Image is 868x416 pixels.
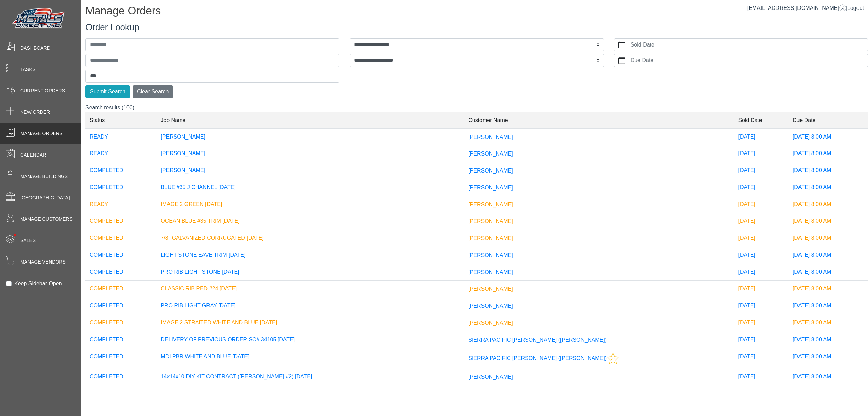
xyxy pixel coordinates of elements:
td: MDI PBR WHITE AND BLUE [DATE] [157,348,464,368]
td: [PERSON_NAME] [157,162,464,179]
td: OCEAN BLUE #35 TRIM [DATE] [157,213,464,230]
td: [DATE] 8:00 AM [789,230,868,247]
td: [DATE] 8:00 AM [789,162,868,179]
td: [DATE] 8:00 AM [789,297,868,314]
td: COMPLETED [85,213,157,230]
td: 14x14x10 DIY KIT CONTRACT ([PERSON_NAME] #2) [DATE] [157,368,464,385]
span: [PERSON_NAME] [468,201,513,207]
td: [DATE] 8:00 AM [789,281,868,297]
td: COMPLETED [85,264,157,281]
td: LIGHT STONE EAVE TRIM [DATE] [157,247,464,264]
td: READY [85,196,157,213]
span: Dashboard [20,44,51,52]
td: BLUE #35 J CHANNEL [DATE] [157,179,464,196]
span: SIERRA PACIFIC [PERSON_NAME] ([PERSON_NAME]) [468,337,607,343]
td: COMPLETED [85,230,157,247]
button: Submit Search [85,85,130,98]
label: Sold Date [629,39,868,51]
span: Sales [20,237,36,244]
span: Manage Orders [20,130,62,137]
span: [PERSON_NAME] [468,134,513,140]
td: Sold Date [734,112,788,128]
a: [EMAIL_ADDRESS][DOMAIN_NAME] [747,5,846,11]
td: COMPLETED [85,162,157,179]
td: [DATE] [734,331,788,348]
td: [DATE] [734,162,788,179]
td: [DATE] 8:00 AM [789,247,868,264]
td: COMPLETED [85,314,157,331]
td: [PERSON_NAME] [157,128,464,145]
span: [GEOGRAPHIC_DATA] [20,194,70,201]
td: [DATE] [734,368,788,385]
h1: Manage Orders [85,4,868,19]
td: Due Date [789,112,868,128]
td: [DATE] 8:00 AM [789,196,868,213]
td: [PERSON_NAME] [157,145,464,162]
td: [DATE] [734,179,788,196]
label: Due Date [629,54,868,67]
td: COMPLETED [85,247,157,264]
td: Customer Name [464,112,734,128]
span: Manage Customers [20,216,73,223]
td: COMPLETED [85,281,157,297]
span: Manage Buildings [20,173,68,180]
td: [DATE] 8:00 AM [789,368,868,385]
td: [DATE] [734,230,788,247]
td: PRO RIB LIGHT GRAY [DATE] [157,297,464,314]
td: [DATE] 8:00 AM [789,213,868,230]
img: Metals Direct Inc Logo [10,6,68,31]
td: [DATE] [734,196,788,213]
span: [PERSON_NAME] [468,235,513,241]
svg: calendar [618,41,625,48]
td: COMPLETED [85,179,157,196]
td: PRO RIB LIGHT STONE [DATE] [157,264,464,281]
td: [DATE] 8:00 AM [789,145,868,162]
td: [DATE] [734,128,788,145]
span: [PERSON_NAME] [468,303,513,309]
td: [DATE] [734,281,788,297]
img: This customer should be prioritized [607,352,619,364]
div: Search results (100) [85,104,868,383]
span: Current Orders [20,87,65,94]
td: [DATE] 8:00 AM [789,331,868,348]
span: [PERSON_NAME] [468,269,513,275]
td: [DATE] 8:00 AM [789,128,868,145]
td: READY [85,128,157,145]
span: Calendar [20,151,46,159]
span: [PERSON_NAME] [468,218,513,224]
div: | [747,4,864,12]
td: [DATE] [734,213,788,230]
button: calendar [614,54,629,67]
td: [DATE] 8:00 AM [789,348,868,368]
span: Tasks [20,66,36,73]
span: • [6,224,24,246]
h3: Order Lookup [85,22,868,33]
span: [PERSON_NAME] [468,185,513,191]
span: [PERSON_NAME] [468,286,513,292]
td: [DATE] [734,145,788,162]
span: Logout [847,5,864,11]
td: [DATE] [734,348,788,368]
td: [DATE] 8:00 AM [789,314,868,331]
span: [PERSON_NAME] [468,168,513,174]
span: [PERSON_NAME] [468,252,513,258]
td: COMPLETED [85,331,157,348]
button: Clear Search [133,85,173,98]
td: COMPLETED [85,368,157,385]
button: calendar [614,39,629,51]
td: [DATE] 8:00 AM [789,179,868,196]
label: Keep Sidebar Open [14,279,62,288]
td: [DATE] [734,247,788,264]
span: Manage Vendors [20,258,66,266]
svg: calendar [618,57,625,64]
td: READY [85,145,157,162]
td: [DATE] [734,297,788,314]
td: CLASSIC RIB RED #24 [DATE] [157,281,464,297]
span: [PERSON_NAME] [468,320,513,326]
td: COMPLETED [85,348,157,368]
td: Status [85,112,157,128]
span: [PERSON_NAME] [468,374,513,379]
td: [DATE] 8:00 AM [789,264,868,281]
td: [DATE] [734,264,788,281]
